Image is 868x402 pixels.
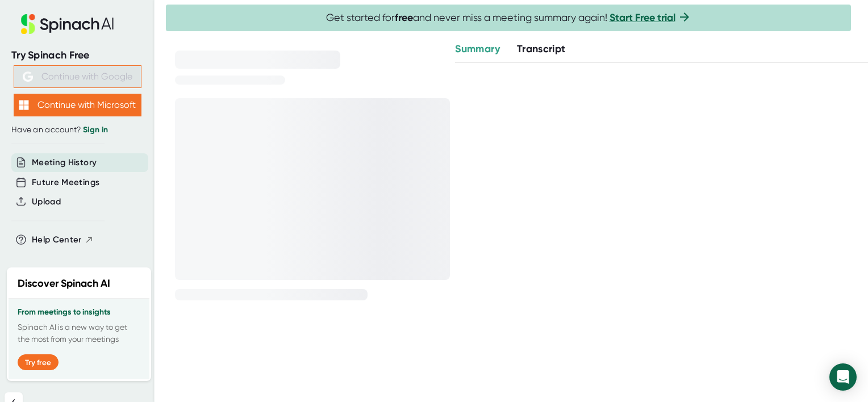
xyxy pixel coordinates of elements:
button: Future Meetings [32,176,99,189]
div: Open Intercom Messenger [829,363,857,391]
button: Continue with Google [14,65,141,88]
button: Meeting History [32,156,97,169]
button: Try free [18,354,59,370]
button: Upload [32,195,61,208]
span: Transcript [517,43,566,55]
span: Summary [455,43,499,55]
img: Aehbyd4JwY73AAAAAElFTkSuQmCC [23,72,33,82]
b: free [395,11,413,24]
button: Transcript [517,41,566,57]
h3: From meetings to insights [18,308,140,317]
a: Start Free trial [610,11,675,24]
button: Continue with Microsoft [14,94,141,116]
span: Get started for and never miss a meeting summary again! [326,11,691,24]
a: Sign in [83,125,108,135]
p: Spinach AI is a new way to get the most from your meetings [18,321,140,345]
div: Have an account? [11,125,143,135]
h2: Discover Spinach AI [18,276,110,291]
div: Try Spinach Free [11,49,143,62]
span: Help Center [32,233,82,246]
button: Summary [455,41,499,57]
button: Help Center [32,233,94,246]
